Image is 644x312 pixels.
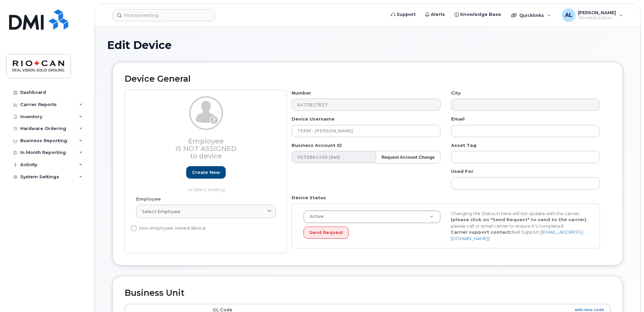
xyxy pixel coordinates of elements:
[451,90,461,96] label: City
[292,116,335,122] label: Device Username
[136,205,276,218] a: Select employee
[136,137,276,160] h3: Employee
[131,224,206,232] label: Non-employee owned device
[446,210,593,242] div: Changing the Status in here will not update with the carrier, , please call or email carrier to e...
[303,227,349,239] button: Send Request
[451,168,473,175] label: Used For
[451,217,586,222] strong: (please click on "Send Request" to send to the carrier)
[381,155,435,160] strong: Request Account Change
[125,288,611,298] h2: Business Unit
[305,213,324,219] span: Active
[451,142,476,149] label: Asset Tag
[376,151,441,163] button: Request Account Change
[175,145,237,153] span: Is not assigned
[125,74,611,84] h2: Device General
[142,208,180,215] span: Select employee
[136,196,161,202] label: Employee
[292,194,326,201] label: Device Status
[131,226,137,231] input: Non-employee owned device
[292,142,342,149] label: Business Account ID
[186,166,226,179] a: Create new
[107,39,628,51] h1: Edit Device
[451,229,583,241] a: [EMAIL_ADDRESS][DOMAIN_NAME]
[451,116,465,122] label: Email
[136,186,276,193] p: or select existing
[304,211,440,223] a: Active
[292,90,311,96] label: Number
[451,229,512,235] strong: Carrier support contact:
[190,152,222,160] span: to device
